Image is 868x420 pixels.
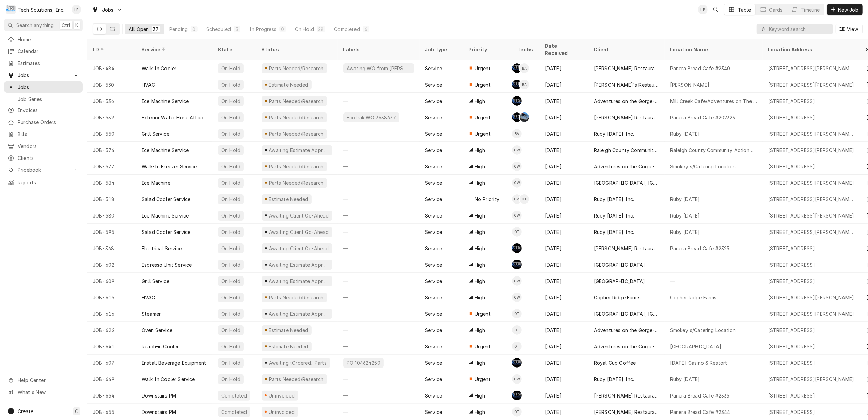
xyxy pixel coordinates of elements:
div: Priority [469,46,505,53]
span: Job Series [18,95,79,103]
div: Parts Needed/Research [268,65,324,72]
div: Ice Machine [142,179,170,186]
a: Clients [4,152,83,164]
div: CW [512,145,522,155]
div: Service [425,163,442,170]
div: Walk In Cooler [142,65,176,72]
div: In Progress [249,26,277,33]
span: Invoices [18,107,79,114]
span: Estimates [18,60,79,67]
div: [STREET_ADDRESS] [768,163,815,170]
div: [DATE] [539,142,588,158]
div: BA [520,63,529,73]
div: Oven Service [142,327,172,334]
div: Salad Cooler Service [142,196,190,203]
div: — [338,191,420,207]
div: Awating WO from [PERSON_NAME] or [PERSON_NAME] [346,65,411,72]
div: On Hold [221,310,241,317]
span: Urgent [475,65,491,72]
div: On Hold [221,130,241,137]
div: [DATE] [539,240,588,256]
div: OT [520,194,529,204]
span: View [846,26,859,33]
div: [STREET_ADDRESS] [768,245,815,252]
div: [STREET_ADDRESS][PERSON_NAME][PERSON_NAME] [768,65,855,72]
div: — [338,158,420,175]
div: — [338,322,420,338]
div: Location Address [768,46,854,53]
div: Service [425,114,442,121]
div: Service [425,147,442,154]
div: JOB-518 [87,191,136,207]
div: [DATE] [539,125,588,142]
div: — [338,305,420,322]
div: Shaun Booth's Avatar [512,243,522,253]
div: Service [425,179,442,186]
div: [GEOGRAPHIC_DATA] [594,277,645,285]
span: Calendar [18,48,79,55]
div: — [338,76,420,93]
div: Parts Needed/Research [268,294,324,301]
div: Awaiting Client Go-Ahead [268,212,329,219]
div: On Hold [221,147,241,154]
div: Adventures on the Gorge-Aramark Destinations [594,163,659,170]
div: BA [512,129,522,138]
div: On Hold [221,228,241,236]
a: Purchase Orders [4,117,83,128]
div: Exterior Water Hose Attachments Are Broken [142,114,207,121]
div: On Hold [221,261,241,268]
div: [GEOGRAPHIC_DATA] [594,261,645,268]
div: [GEOGRAPHIC_DATA], [GEOGRAPHIC_DATA] [594,310,659,317]
div: — [338,125,420,142]
div: Gopher Ridge Farms [670,294,717,301]
div: CW [512,276,522,286]
div: JOB-580 [87,207,136,224]
div: — [338,273,420,289]
span: Urgent [475,130,491,137]
div: Labels [343,46,414,53]
div: Service [425,65,442,72]
div: Panera Bread Cafe #202329 [670,114,736,121]
div: Ruby [DATE] [670,228,700,236]
span: High [475,277,485,285]
div: [STREET_ADDRESS][PERSON_NAME] [768,147,854,154]
div: Otis Tooley's Avatar [512,309,522,318]
div: JOB-615 [87,289,136,305]
div: Scheduled [206,26,231,33]
div: Status [262,46,331,53]
div: Service [425,228,442,236]
a: Go to Pricebook [4,164,83,176]
a: Vendors [4,140,83,152]
div: [STREET_ADDRESS] [768,261,815,268]
div: Coleton Wallace's Avatar [512,145,522,155]
div: JOB-577 [87,158,136,175]
div: Grill Service [142,277,169,285]
div: — [338,289,420,305]
div: [STREET_ADDRESS] [768,114,815,121]
a: Job Series [4,93,83,105]
span: Search anything [16,21,54,29]
div: On Hold [221,277,241,285]
div: JOB-539 [87,109,136,125]
div: [DATE] [539,191,588,207]
div: [DATE] [539,224,588,240]
div: Service [425,97,442,105]
div: OT [512,309,522,318]
div: Parts Needed/Research [268,97,324,105]
div: Austin Fox's Avatar [512,260,522,269]
div: Service [425,310,442,317]
div: Ice Machine Service [142,147,189,154]
div: Date Received [545,42,582,57]
div: [DATE] [539,322,588,338]
div: Awaiting Estimate Approval [268,310,330,317]
div: Parts Needed/Research [268,114,324,121]
div: Coleton Wallace's Avatar [512,292,522,302]
div: Service [425,81,442,88]
a: Reports [4,177,83,188]
div: Service [425,196,442,203]
div: On Hold [221,65,241,72]
div: Ruby [DATE] Inc. [594,130,634,137]
div: Location Name [670,46,756,53]
div: Grill Service [142,130,169,137]
div: On Hold [221,245,241,252]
